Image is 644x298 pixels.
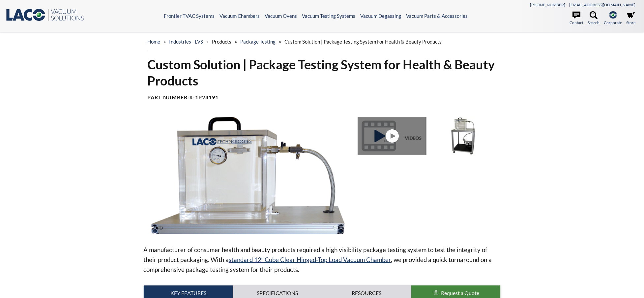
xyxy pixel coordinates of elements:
a: home [147,39,160,45]
a: standard 12″ Cube Clear Hinged-Top Load Vacuum Chamber [229,256,391,263]
a: Vacuum Chambers [220,13,260,19]
h1: Custom Solution | Package Testing System for Health & Beauty Products [147,56,497,89]
a: Package Testing [240,39,276,45]
span: Products [212,39,231,45]
img: Package testing system for health and beauty products [429,117,497,155]
a: Vacuum Ovens [265,13,297,19]
a: Frontier TVAC Systems [164,13,215,19]
a: Search [588,11,600,26]
a: Package Testing System for Health & Beauty Products [358,117,429,155]
span: Custom Solution | Package Testing System for Health & Beauty Products [284,39,442,45]
a: Store [626,11,635,26]
span: Corporate [604,19,622,26]
a: Vacuum Testing Systems [302,13,355,19]
a: [PHONE_NUMBER] [530,2,565,7]
span: Request a Quote [441,290,479,296]
a: Vacuum Parts & Accessories [406,13,468,19]
a: Contact [570,11,583,26]
a: Industries - LVS [169,39,203,45]
a: [EMAIL_ADDRESS][DOMAIN_NAME] [569,2,635,7]
div: » » » » [147,32,497,51]
h4: Part Number: [147,94,497,101]
p: A manufacturer of consumer health and beauty products required a high visibility package testing ... [143,245,501,275]
a: Vacuum Degassing [360,13,401,19]
img: Package testing system for health and beauty products [143,117,353,234]
b: X-1P24191 [189,94,219,100]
